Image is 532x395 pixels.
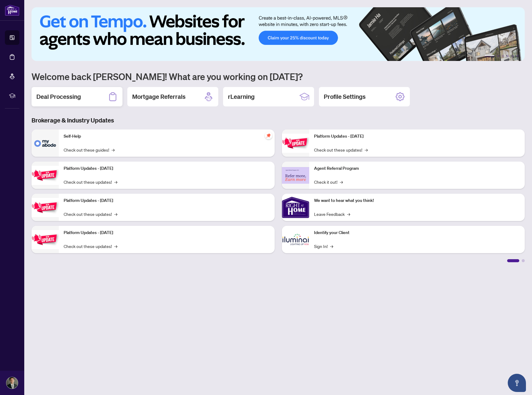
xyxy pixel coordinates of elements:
span: pushpin [265,132,272,139]
button: Open asap [508,374,526,392]
button: 1 [485,55,494,57]
img: Platform Updates - September 16, 2025 [32,166,59,185]
img: Agent Referral Program [282,167,309,184]
button: 3 [502,55,504,57]
p: Platform Updates - [DATE] [64,197,270,204]
h1: Welcome back [PERSON_NAME]! What are you working on [DATE]? [32,71,525,82]
a: Check out these updates!→ [64,179,117,185]
span: → [114,179,117,185]
a: Check out these updates!→ [64,211,117,217]
button: 2 [497,55,499,57]
img: Identify your Client [282,226,309,253]
span: → [114,211,117,217]
button: 4 [507,55,509,57]
span: → [330,243,333,249]
a: Leave Feedback→ [314,211,350,217]
p: We want to hear what you think! [314,197,520,204]
span: → [347,211,350,217]
p: Platform Updates - [DATE] [64,229,270,236]
p: Agent Referral Program [314,165,520,172]
img: Platform Updates - June 23, 2025 [282,134,309,153]
a: Check out these updates!→ [314,146,368,153]
a: Check out these guides!→ [64,146,115,153]
p: Platform Updates - [DATE] [314,133,520,140]
p: Platform Updates - [DATE] [64,165,270,172]
span: → [112,146,115,153]
button: 5 [511,55,514,57]
span: → [114,243,117,249]
a: Sign In!→ [314,243,333,249]
p: Self-Help [64,133,270,140]
button: 6 [516,55,519,57]
h2: rLearning [228,92,255,101]
img: Self-Help [32,129,59,157]
a: Check out these updates!→ [64,243,117,249]
span: → [340,179,343,185]
p: Identify your Client [314,229,520,236]
img: We want to hear what you think! [282,194,309,221]
span: → [365,146,368,153]
h3: Brokerage & Industry Updates [32,116,525,125]
img: Slide 0 [32,7,525,61]
h2: Profile Settings [324,92,366,101]
img: Platform Updates - July 8, 2025 [32,230,59,249]
h2: Deal Processing [36,92,81,101]
img: Profile Icon [6,377,18,389]
img: Platform Updates - July 21, 2025 [32,198,59,217]
h2: Mortgage Referrals [132,92,186,101]
img: logo [5,5,19,16]
a: Check it out!→ [314,179,343,185]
